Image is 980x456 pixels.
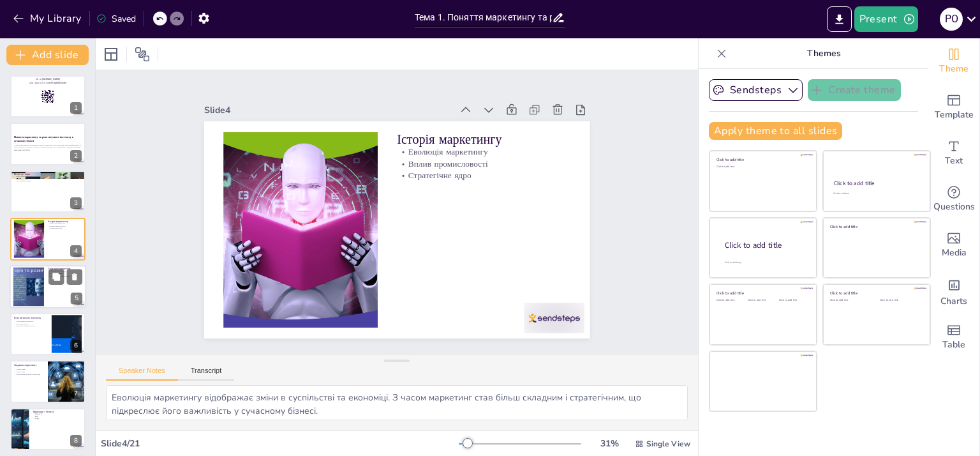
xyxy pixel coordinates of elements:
p: Starbucks [33,413,82,415]
div: 4 [10,218,85,260]
strong: [DOMAIN_NAME] [42,78,61,81]
button: Apply theme to all slides [709,122,842,140]
div: Add images, graphics, shapes or video [928,222,979,268]
span: Questions [933,200,975,214]
button: р о [940,6,963,32]
p: Автоматизація процесів [14,320,48,323]
p: Історія маркетингу [48,220,82,224]
p: Прогнози попиту [14,323,48,325]
div: Click to add title [834,179,919,187]
textarea: Еволюція маркетингу відображає зміни в суспільстві та економіці. З часом маркетинг став більш скл... [106,385,688,420]
div: Add text boxes [928,130,979,176]
div: р о [940,8,963,31]
div: Click to add title [830,224,921,229]
p: Еволюція маркетингу [408,147,581,195]
button: Present [854,6,918,32]
p: У цій презентації ми розглянемо сутність маркетингу, його концепції, вплив цифровізації та роль ш... [14,144,82,148]
span: Table [942,338,965,352]
div: 5 [10,265,86,308]
p: Themes [732,38,916,69]
div: Slide 4 / 21 [101,437,459,450]
div: 4 [70,245,82,257]
span: Text [945,154,963,168]
div: Click to add text [779,299,808,302]
p: Еволюція маркетингу [48,223,82,225]
span: Charts [940,294,967,308]
button: Add slide [6,45,89,65]
p: Вимірювання ефективності [48,275,82,277]
button: Delete Slide [67,269,82,284]
button: My Library [10,8,87,29]
div: Slide 4 [228,66,473,129]
span: Single View [646,439,690,449]
p: Формування ціннісної пропозиції [14,373,44,376]
p: Філософія управління [48,270,82,272]
div: Click to add title [716,157,808,162]
div: Layout [101,44,121,65]
p: Сегментація [14,371,44,374]
div: Click to add body [725,261,805,264]
p: Вплив промисловості [406,159,578,207]
span: Theme [939,62,969,76]
div: 8 [10,408,85,450]
p: Історія маркетингу [410,132,584,186]
p: Apple [33,417,82,420]
button: Transcript [178,367,235,381]
div: Click to add text [716,299,745,302]
div: Add ready made slides [928,84,979,130]
p: Вплив промисловості [48,225,82,227]
div: Saved [96,13,136,25]
div: 7 [10,360,85,402]
div: 2 [70,150,82,162]
p: Аналіз поведінки [48,272,82,275]
div: 5 [71,293,82,304]
div: 7 [70,388,82,399]
button: Sendsteps [709,79,803,101]
p: Стратегічний підхід [14,180,82,183]
span: Template [935,108,974,122]
p: Вступ до теми [14,172,82,176]
div: Click to add title [716,291,808,296]
p: Приклади з бізнесу [33,409,82,413]
p: and login with code [14,81,82,85]
div: Change the overall theme [928,38,979,84]
div: Click to add title [725,240,806,251]
div: 8 [70,435,82,446]
div: Click to add text [748,299,776,302]
div: Add a table [928,314,979,360]
input: Insert title [415,8,552,27]
p: Generated with [URL] [14,149,82,151]
div: Click to add text [880,299,920,302]
div: Click to add text [833,192,918,195]
p: Завдання маркетингу [14,363,44,367]
p: Стратегічне ядро [48,227,82,230]
button: Create theme [808,79,901,101]
div: 6 [70,340,82,351]
div: Click to add text [830,299,870,302]
p: Стратегічне ядро [403,171,575,218]
div: Add charts and graphs [928,268,979,314]
div: 31 % [594,437,625,450]
div: 2 [10,123,85,165]
div: Click to add title [830,291,921,296]
div: 1 [70,102,82,114]
button: Export to PowerPoint [827,6,852,32]
p: Роль маркетингу [14,178,82,180]
p: Визначення маркетингу [14,175,82,178]
span: Media [942,246,967,260]
div: 6 [10,313,85,355]
p: Сучасний маркетинг [48,267,82,271]
p: Роль штучного інтелекту [14,316,48,320]
p: Персоналізований контент [14,325,48,328]
div: 1 [10,75,85,118]
div: 3 [10,171,85,213]
div: 3 [70,197,82,209]
strong: Поняття маркетингу та роль штучного інтелекту в сучасному бізнесі [14,135,73,142]
p: IKEA [33,415,82,418]
div: Click to add text [716,165,808,169]
p: Go to [14,77,82,81]
p: Аналіз ринку [14,369,44,371]
div: Get real-time input from your audience [928,176,979,222]
button: Duplicate Slide [48,269,64,284]
span: Position [135,47,150,62]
